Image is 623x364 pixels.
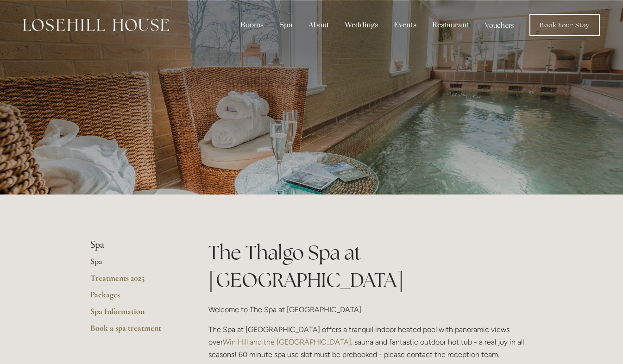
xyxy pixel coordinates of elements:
div: Rooms [233,16,271,34]
a: Packages [90,289,179,306]
div: Restaurant [425,16,476,34]
a: Book a spa treatment [90,323,179,339]
div: Events [387,16,423,34]
p: Welcome to The Spa at [GEOGRAPHIC_DATA]. [208,303,533,316]
a: Win Hill and the [GEOGRAPHIC_DATA] [223,338,351,346]
div: Spa [272,16,300,34]
li: Spa [90,239,179,251]
a: Vouchers [478,16,521,34]
a: Spa Information [90,306,179,323]
a: Book Your Stay [529,14,600,36]
a: Treatments 2025 [90,273,179,289]
div: About [302,16,336,34]
h1: The Thalgo Spa at [GEOGRAPHIC_DATA] [208,239,533,294]
img: Losehill House [23,19,169,31]
div: Weddings [338,16,385,34]
a: Spa [90,256,179,273]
